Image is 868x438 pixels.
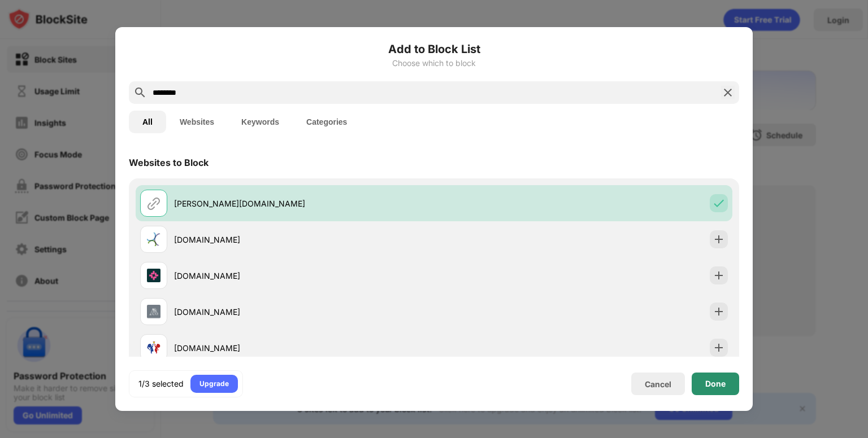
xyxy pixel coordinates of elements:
[721,86,735,99] img: search-close
[129,41,739,58] h6: Add to Block List
[293,111,361,133] button: Categories
[147,233,160,246] img: favicons
[129,157,209,168] div: Websites to Block
[174,306,434,318] div: [DOMAIN_NAME]
[199,378,229,389] div: Upgrade
[174,342,434,354] div: [DOMAIN_NAME]
[147,269,160,282] img: favicons
[129,111,166,133] button: All
[645,379,671,389] div: Cancel
[133,86,147,99] img: search.svg
[147,305,160,318] img: favicons
[138,378,184,389] div: 1/3 selected
[147,196,160,210] img: url.svg
[166,111,228,133] button: Websites
[174,234,434,246] div: [DOMAIN_NAME]
[174,198,434,209] div: [PERSON_NAME][DOMAIN_NAME]
[174,270,434,282] div: [DOMAIN_NAME]
[147,341,160,354] img: favicons
[129,59,739,68] div: Choose which to block
[228,111,293,133] button: Keywords
[705,379,726,388] div: Done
